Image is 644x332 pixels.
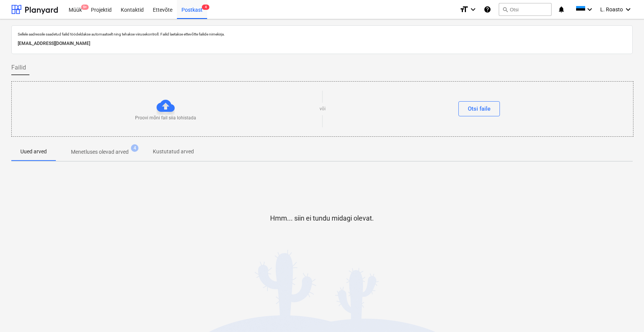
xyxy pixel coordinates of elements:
[71,148,129,156] p: Menetluses olevad arved
[153,148,194,156] p: Kustutatud arved
[131,144,138,152] span: 4
[502,6,508,12] span: search
[458,101,500,116] button: Otsi faile
[600,6,623,12] span: L. Roasto
[558,5,565,14] i: notifications
[320,106,326,112] p: või
[624,5,633,14] i: keyboard_arrow_down
[468,104,490,114] div: Otsi faile
[585,5,594,14] i: keyboard_arrow_down
[484,5,491,14] i: Abikeskus
[20,148,47,156] p: Uued arved
[11,63,26,72] span: Failid
[135,115,196,121] p: Proovi mõni fail siia lohistada
[18,32,626,37] p: Sellele aadressile saadetud failid töödeldakse automaatselt ning tehakse viirusekontroll. Failid ...
[460,5,469,14] i: format_size
[202,5,209,10] span: 4
[270,214,374,223] p: Hmm... siin ei tundu midagi olevat.
[499,3,552,16] button: Otsi
[18,40,626,48] p: [EMAIL_ADDRESS][DOMAIN_NAME]
[11,81,633,137] div: Proovi mõni fail siia lohistadavõiOtsi faile
[469,5,478,14] i: keyboard_arrow_down
[81,5,89,10] span: 9+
